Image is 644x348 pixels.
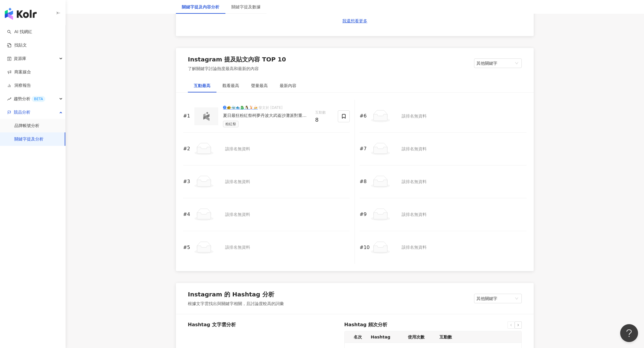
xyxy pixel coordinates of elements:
[401,331,431,343] th: 使用次數
[360,178,369,185] div: #8
[225,245,250,250] div: 該排名無資料
[369,331,401,343] th: Hashtag
[182,4,219,10] div: 關鍵字提及內容分析
[200,112,212,121] img: logo
[183,211,192,218] div: #4
[14,123,39,129] a: 品牌帳號分析
[258,106,282,110] span: 發文於 [DATE]
[223,121,239,127] span: 粉紅祭
[360,113,369,119] div: #6
[402,113,427,119] div: 該排名無資料
[7,97,11,101] span: rise
[360,146,369,152] div: #7
[402,245,427,250] div: 該排名無資料
[280,82,296,89] div: 最新內容
[360,244,369,251] div: #10
[251,82,268,89] div: 聲量最高
[14,106,30,119] span: 競品分析
[225,179,250,185] div: 該排名無資料
[431,331,461,343] th: 互動數
[7,42,27,48] a: 找貼文
[620,324,638,342] iframe: Help Scout Beacon - Open
[188,66,286,72] div: 了解關鍵字討論熱度最高和最新的內容
[402,146,427,152] div: 該排名無資料
[344,321,388,329] span: Hashtag 頻次分析
[402,179,427,185] div: 該排名無資料
[32,96,45,102] div: BETA
[183,113,192,119] div: #1
[315,117,333,123] div: 8
[7,29,32,35] a: searchAI 找網紅
[5,8,37,20] img: logo
[14,136,44,142] a: 關鍵字提及分析
[14,92,45,106] span: 趨勢分析
[360,211,369,218] div: #9
[188,321,340,328] h6: Hashtag 文字雲分析
[225,146,250,152] div: 該排名無資料
[342,18,367,24] a: 我還想看更多
[183,178,192,185] div: #3
[225,212,250,218] div: 該排名無資料
[476,294,519,303] span: 其他關鍵字
[223,113,310,119] div: 夏日最狂粉紅祭柯夢丹波大武崙沙灘派對重磅回歸 粉紅浪潮即將席捲大武崙！ [PERSON_NAME]2026盛夏回歸，最夢幻的「粉紅派對」將於大武崙沙灘引爆！🌺 #[PERSON_NAME] #大...
[188,290,274,298] div: Instagram 的 Hashtag 分析
[194,82,210,89] div: 互動最高
[315,110,333,116] span: 互動數
[7,83,31,89] a: 洞察報告
[7,69,31,75] a: 商案媒合
[223,106,258,110] a: 🅙🐠🐳🐟🐉🐧🍹🍻
[345,331,369,343] th: 名次
[183,244,192,251] div: #5
[222,82,239,89] div: 觀看最高
[188,55,286,64] div: Instagram 提及貼文內容 TOP 10
[183,146,192,152] div: #2
[402,212,427,218] div: 該排名無資料
[188,301,284,307] div: 根據文字雲找出與關鍵字相關，且討論度較高的詞彙
[231,4,261,10] div: 關鍵字提及數據
[14,52,26,65] span: 資源庫
[476,59,519,68] span: 其他關鍵字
